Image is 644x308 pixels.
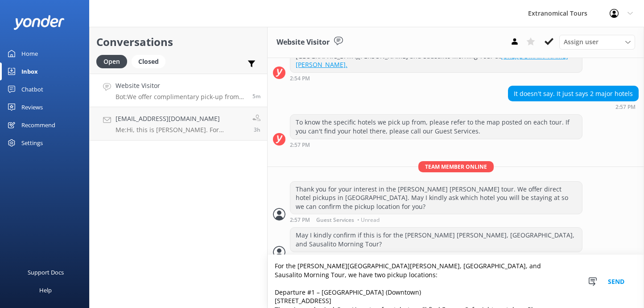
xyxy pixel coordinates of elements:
div: Thank you for your interest in the [PERSON_NAME] [PERSON_NAME] tour. We offer direct hotel pickup... [290,182,582,214]
span: Guest Services [316,217,354,223]
p: Bot: We offer complimentary pick-up from most [GEOGRAPHIC_DATA] hotels, with our main meeting poi... [116,93,246,101]
strong: 2:54 PM [290,76,310,81]
div: Help [39,281,52,299]
strong: 2:57 PM [615,104,636,110]
span: • Unread [357,217,380,223]
div: Aug 30 2025 02:57pm (UTC -07:00) America/Tijuana [508,104,639,110]
div: Support Docs [28,263,64,281]
span: Aug 30 2025 02:54pm (UTC -07:00) America/Tijuana [252,92,260,100]
strong: 2:57 PM [290,142,310,148]
span: Team member online [418,161,494,172]
div: It doesn't say. It just says 2 major hotels [508,86,638,101]
img: yonder-white-logo.png [13,15,65,30]
h4: [EMAIL_ADDRESS][DOMAIN_NAME] [116,114,246,124]
div: Settings [21,134,43,152]
div: Inbox [21,62,38,80]
p: Me: Hi, this is [PERSON_NAME]. For Yosemite tours, we pick up from selected downtown [GEOGRAPHIC_... [116,126,246,134]
div: To know the specific hotels we pick up from, please refer to the map posted on each tour. If you ... [290,115,582,138]
h2: Conversations [96,33,260,50]
span: Assign user [564,37,599,47]
a: Closed [132,56,170,66]
a: [EMAIL_ADDRESS][DOMAIN_NAME]Me:Hi, this is [PERSON_NAME]. For Yosemite tours, we pick up from sel... [90,107,267,141]
h4: Website Visitor [116,81,246,91]
button: Send [599,255,633,308]
span: Aug 30 2025 11:29am (UTC -07:00) America/Tijuana [254,126,260,133]
div: May I kindly confirm if this is for the [PERSON_NAME] [PERSON_NAME], [GEOGRAPHIC_DATA], and Sausa... [290,228,582,251]
div: Assign User [559,35,635,49]
div: Closed [132,55,165,68]
a: [URL][DOMAIN_NAME][PERSON_NAME]. [296,52,568,69]
strong: 2:57 PM [290,217,310,223]
div: Reviews [21,98,43,116]
div: Aug 30 2025 02:57pm (UTC -07:00) America/Tijuana [290,216,582,223]
div: Chatbot [21,80,43,98]
div: Aug 30 2025 02:57pm (UTC -07:00) America/Tijuana [290,142,582,148]
h3: Website Visitor [277,37,330,48]
div: Open [96,55,127,68]
a: Website VisitorBot:We offer complimentary pick-up from most [GEOGRAPHIC_DATA] hotels, with our ma... [90,74,267,107]
div: Home [21,45,38,62]
textarea: For the [PERSON_NAME][GEOGRAPHIC_DATA][PERSON_NAME], [GEOGRAPHIC_DATA], and Sausalito Morning Tou... [268,255,644,308]
div: Aug 30 2025 02:54pm (UTC -07:00) America/Tijuana [290,75,582,81]
div: Recommend [21,116,55,134]
a: Open [96,56,132,66]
